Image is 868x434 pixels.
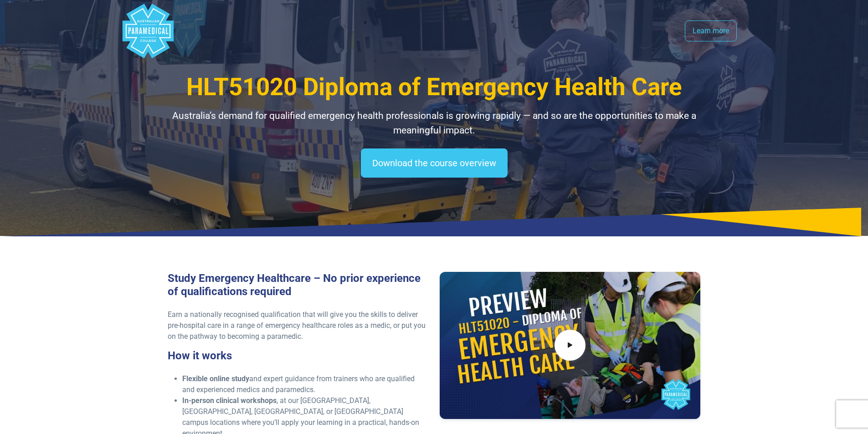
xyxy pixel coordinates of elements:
[121,4,175,58] div: Australian Paramedical College
[361,148,508,178] a: Download the course overview
[168,309,429,342] p: Earn a nationally recognised qualification that will give you the skills to deliver pre-hospital ...
[182,374,249,383] strong: Flexible online study
[168,349,429,363] h3: How it works
[168,272,429,298] h3: Study Emergency Healthcare – No prior experience of qualifications required
[168,109,701,138] p: Australia’s demand for qualified emergency health professionals is growing rapidly — and so are t...
[182,396,277,405] strong: In-person clinical workshops
[182,373,429,395] li: and expert guidance from trainers who are qualified and experienced medics and paramedics.
[685,20,737,41] a: Learn more
[186,73,682,101] span: HLT51020 Diploma of Emergency Health Care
